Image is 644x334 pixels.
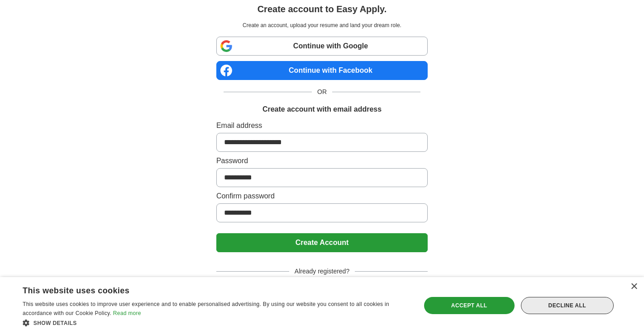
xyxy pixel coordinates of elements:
[216,61,428,80] a: Continue with Facebook
[216,120,428,131] label: Email address
[33,320,77,326] span: Show details
[424,297,515,314] div: Accept all
[258,2,387,16] h1: Create account to Easy Apply.
[216,191,428,202] label: Confirm password
[218,21,426,29] p: Create an account, upload your resume and land your dream role.
[216,37,428,56] a: Continue with Google
[23,282,386,296] div: This website uses cookies
[216,155,428,166] label: Password
[216,233,428,252] button: Create Account
[23,318,409,327] div: Show details
[630,283,637,290] div: Close
[23,301,389,316] span: This website uses cookies to improve user experience and to enable personalised advertising. By u...
[289,267,355,276] span: Already registered?
[312,87,332,97] span: OR
[262,104,382,115] h1: Create account with email address
[113,310,141,316] a: Read more, opens a new window
[521,297,614,314] div: Decline all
